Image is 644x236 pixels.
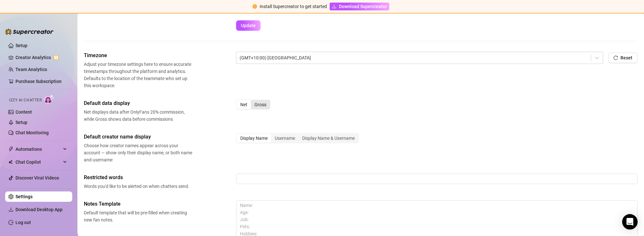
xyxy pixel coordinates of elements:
[84,142,192,163] span: Choose how creator names appear across your account — show only their display name, or both name ...
[15,43,27,48] a: Setup
[44,95,54,104] img: AI Chatter
[84,52,192,59] span: Timezone
[84,108,192,123] span: Net displays data after OnlyFans 20% commission, while Gross shows data before commissions
[15,120,27,125] a: Setup
[608,53,638,63] button: Reset
[15,194,33,199] a: Settings
[84,209,192,223] span: Default template that will be pre-filled when creating new fan notes.
[332,4,336,9] span: download
[260,4,327,9] span: Install Supercreator to get started
[8,147,14,152] span: thunderbolt
[15,130,49,135] a: Chat Monitoring
[271,134,299,143] div: Username
[253,4,257,9] span: exclamation-circle
[15,220,31,225] a: Log out
[8,207,14,212] span: download
[15,109,32,115] a: Content
[237,134,271,143] div: Display Name
[15,52,67,63] a: Creator Analytics exclamation-circle
[251,100,270,109] div: Gross
[15,207,63,212] span: Download Desktop App
[236,133,359,143] div: segmented control
[84,183,192,190] span: Words you'd like to be alerted on when chatters send.
[236,99,271,110] div: segmented control
[15,157,61,167] span: Chat Copilot
[620,55,632,60] span: Reset
[299,134,358,143] div: Display Name & Username
[15,79,62,84] a: Purchase Subscription
[613,56,618,60] span: reload
[15,175,59,180] a: Discover Viral Videos
[8,160,13,164] img: Chat Copilot
[241,23,256,28] span: Update
[339,3,387,10] span: Download Supercreator
[5,28,54,35] img: logo-BBDzfeDw.svg
[15,67,47,72] a: Team Analytics
[236,20,261,31] button: Update
[84,99,192,107] span: Default data display
[330,3,389,10] a: Download Supercreator
[622,214,638,230] div: Open Intercom Messenger
[9,97,42,103] span: Izzy AI Chatter
[15,144,61,154] span: Automations
[84,200,192,208] span: Notes Template
[84,174,192,181] span: Restricted words
[84,61,192,89] span: Adjust your timezone settings here to ensure accurate timestamps throughout the platform and anal...
[84,133,192,141] span: Default creator name display
[237,100,251,109] div: Net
